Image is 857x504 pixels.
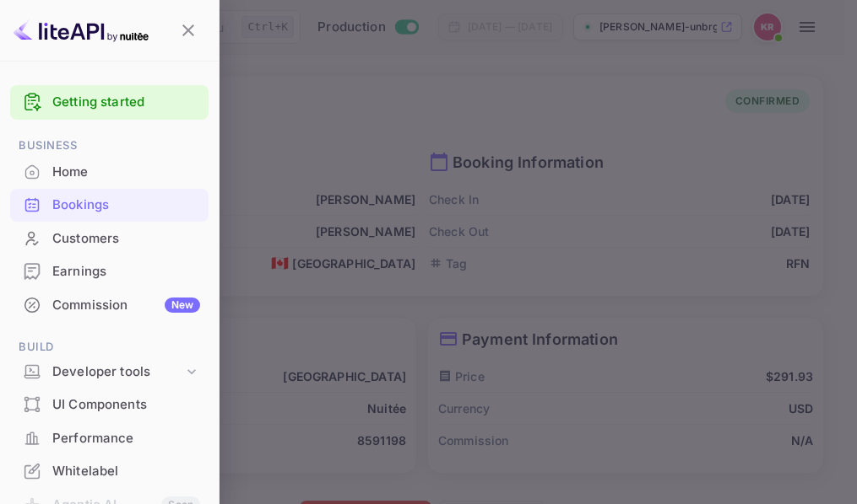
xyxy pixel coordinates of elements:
div: CommissionNew [10,289,209,322]
div: Home [52,163,200,182]
div: Bookings [52,196,200,215]
div: Earnings [10,255,209,288]
div: Developer tools [52,362,183,382]
a: Home [10,156,209,187]
a: Whitelabel [10,455,209,486]
div: New [165,298,200,313]
div: Developer tools [10,357,209,387]
span: Business [10,137,209,155]
a: CommissionNew [10,289,209,320]
div: Customers [10,223,209,255]
a: Getting started [52,93,200,112]
div: Bookings [10,189,209,222]
div: Whitelabel [10,455,209,488]
div: Commission [52,296,200,315]
div: Customers [52,229,200,249]
a: Performance [10,422,209,453]
div: UI Components [52,395,200,415]
div: Home [10,156,209,189]
a: Customers [10,223,209,254]
a: Earnings [10,255,209,287]
a: Bookings [10,189,209,220]
div: UI Components [10,389,209,421]
a: UI Components [10,389,209,420]
div: Getting started [10,85,209,120]
div: Performance [52,429,200,448]
span: Build [10,338,209,357]
img: LiteAPI logo [14,17,149,44]
div: Earnings [52,262,200,281]
div: Performance [10,422,209,455]
div: Whitelabel [52,462,200,481]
